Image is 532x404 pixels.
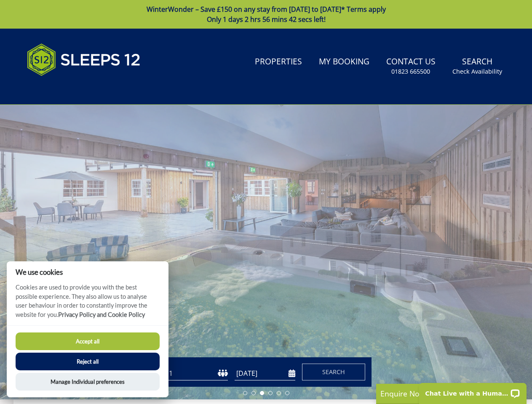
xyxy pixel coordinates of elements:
span: Search [322,368,345,376]
p: Cookies are used to provide you with the best possible experience. They also allow us to analyse ... [7,283,168,325]
button: Manage Individual preferences [16,373,160,391]
a: Privacy Policy and Cookie Policy [58,311,145,318]
img: Sleeps 12 [27,39,141,81]
span: Only 1 days 2 hrs 56 mins 42 secs left! [207,15,326,24]
a: Contact Us01823 665500 [383,53,439,80]
small: 01823 665500 [391,67,430,76]
a: My Booking [315,53,373,72]
iframe: Customer reviews powered by Trustpilot [23,86,111,93]
a: SearchCheck Availability [449,53,505,80]
button: Accept all [16,332,160,350]
button: Search [302,364,365,380]
button: Reject all [16,353,160,370]
a: Properties [251,53,305,72]
input: Arrival Date [235,367,295,380]
small: Check Availability [452,67,502,76]
h2: We use cookies [7,268,168,276]
p: Enquire Now [380,388,507,399]
iframe: LiveChat chat widget [414,377,532,404]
